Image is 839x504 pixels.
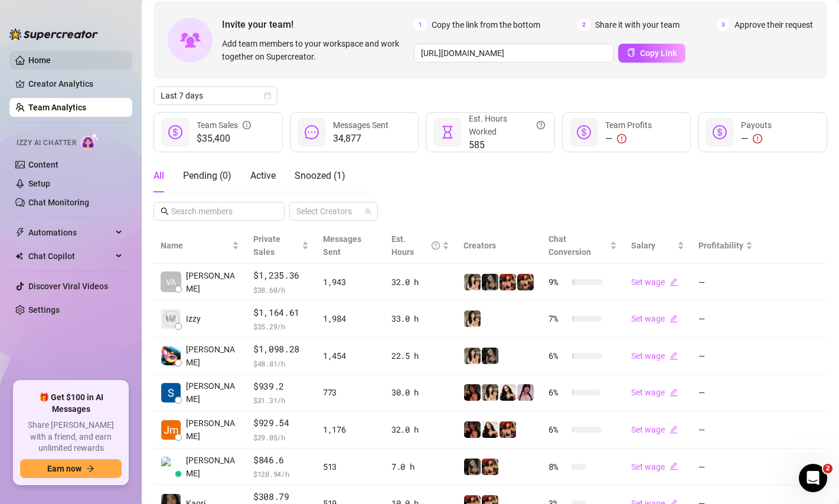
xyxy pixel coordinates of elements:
[500,384,516,401] img: mads
[28,55,51,65] a: Home
[186,417,239,443] span: [PERSON_NAME]
[549,276,567,289] span: 9 %
[640,48,677,58] span: Copy Link
[517,384,534,401] img: cyber
[295,170,345,181] span: Snoozed ( 1 )
[691,301,760,338] td: —
[595,18,680,31] span: Share it with your team
[333,132,389,146] span: 34,877
[391,460,449,473] div: 7.0 h
[691,375,760,412] td: —
[670,352,678,360] span: edit
[391,276,449,289] div: 32.0 h
[469,112,545,138] div: Est. Hours Worked
[323,423,377,436] div: 1,176
[9,28,98,40] img: logo-BBDzfeDw.svg
[20,459,122,478] button: Earn nowarrow-right
[17,138,76,149] span: Izzy AI Chatter
[432,233,440,258] span: question-circle
[691,338,760,375] td: —
[253,416,309,430] span: $929.54
[670,388,678,397] span: edit
[197,119,251,132] div: Team Sales
[154,169,164,183] div: All
[161,309,181,329] img: Izzy
[253,269,309,283] span: $1,235.36
[618,44,685,63] button: Copy Link
[253,358,309,369] span: $ 48.81 /h
[753,134,762,143] span: exclamation-circle
[186,343,239,369] span: [PERSON_NAME]
[391,312,449,325] div: 33.0 h
[549,460,567,473] span: 8 %
[734,18,813,31] span: Approve their request
[391,423,449,436] div: 32.0 h
[464,421,481,438] img: steph
[243,119,251,132] span: info-circle
[323,312,377,325] div: 1,984
[549,386,567,399] span: 6 %
[323,276,377,289] div: 1,943
[631,351,678,361] a: Set wageedit
[161,383,181,402] img: Soufiane Boudad…
[823,464,833,473] span: 2
[253,394,309,406] span: $ 31.31 /h
[323,386,377,399] div: 773
[631,425,678,434] a: Set wageedit
[605,120,652,130] span: Team Profits
[670,426,678,434] span: edit
[469,138,545,152] span: 585
[391,233,440,258] div: Est. Hours
[161,457,181,476] img: Michael Roussin
[161,346,181,365] img: Edelyn Ribay
[549,234,591,257] span: Chat Conversion
[517,274,534,290] img: OxilleryOF
[482,274,498,290] img: Rolyat
[186,379,239,405] span: [PERSON_NAME]
[631,388,678,397] a: Set wageedit
[253,431,309,443] span: $ 29.05 /h
[323,460,377,473] div: 513
[15,228,25,237] span: thunderbolt
[464,384,481,401] img: steph
[799,464,827,492] iframe: Intercom live chat
[577,18,590,31] span: 2
[549,312,567,325] span: 7 %
[20,420,122,454] span: Share [PERSON_NAME] with a friend, and earn unlimited rewards
[691,449,760,486] td: —
[713,125,727,139] span: dollar-circle
[691,264,760,301] td: —
[168,125,182,139] span: dollar-circle
[28,282,108,291] a: Discover Viral Videos
[617,134,626,143] span: exclamation-circle
[456,228,541,264] th: Creators
[28,160,58,169] a: Content
[161,420,181,440] img: Jm Sayas
[631,241,655,250] span: Salary
[670,462,678,470] span: edit
[28,305,60,315] a: Settings
[500,274,516,290] img: Oxillery
[166,276,176,289] span: VA
[253,306,309,320] span: $1,164.61
[47,464,81,473] span: Earn now
[253,379,309,394] span: $939.2
[28,103,86,112] a: Team Analytics
[253,320,309,332] span: $ 35.29 /h
[482,384,498,401] img: Candylion
[605,132,652,146] div: —
[464,274,481,290] img: Candylion
[440,125,455,139] span: hourglass
[464,348,481,364] img: Candylion
[391,349,449,362] div: 22.5 h
[197,132,251,146] span: $35,400
[333,120,389,130] span: Messages Sent
[364,208,371,215] span: team
[186,454,239,480] span: [PERSON_NAME]
[86,464,94,473] span: arrow-right
[691,411,760,449] td: —
[28,198,89,207] a: Chat Monitoring
[28,247,112,266] span: Chat Copilot
[482,421,498,438] img: mads
[161,87,270,104] span: Last 7 days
